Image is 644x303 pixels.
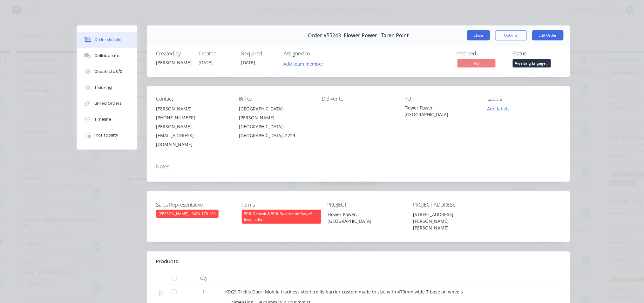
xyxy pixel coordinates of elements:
[77,32,137,48] button: Order details
[156,51,191,57] div: Created by
[513,59,551,69] button: Awaiting Engage...
[94,69,122,74] div: Checklists 0/0
[77,95,137,111] button: Linked Orders
[94,53,119,59] div: Collaborate
[94,101,122,106] div: Linked Orders
[513,51,560,57] div: Status
[488,96,560,102] div: Labels
[156,104,229,113] div: [PERSON_NAME]
[322,96,395,102] div: Deliver to
[77,127,137,143] button: Profitability
[94,37,121,43] div: Order details
[156,210,219,218] div: [PERSON_NAME] - 0424 170 180
[484,104,513,113] button: Add labels
[467,30,490,40] button: Close
[308,32,344,39] span: Order #55243 -
[94,85,112,90] div: Tracking
[532,30,564,40] button: Edit Order
[241,60,255,66] span: [DATE]
[156,59,191,66] div: [PERSON_NAME]
[199,60,213,66] span: [DATE]
[241,51,276,57] div: Required
[156,201,236,208] label: Sales Representative
[284,59,327,68] button: Add team member
[77,80,137,95] button: Tracking
[280,59,327,68] button: Add team member
[239,104,312,122] div: [GEOGRAPHIC_DATA][PERSON_NAME]
[94,132,118,138] div: Profitability
[344,32,409,39] span: Flower Power - Taren Point
[156,113,229,122] div: [PHONE_NUMBER]
[94,116,111,122] div: Timeline
[156,104,229,149] div: [PERSON_NAME][PHONE_NUMBER][PERSON_NAME][EMAIL_ADDRESS][DOMAIN_NAME]
[513,59,551,67] span: Awaiting Engage...
[322,210,402,226] div: Flower Power, [GEOGRAPHIC_DATA]
[242,210,321,224] div: 50% Deposit & 50% Balance on Day of Installation
[77,48,137,64] button: Collaborate
[284,51,348,57] div: Assigned to
[185,272,223,285] div: Qty
[156,164,560,170] div: Notes
[242,201,321,208] label: Terms
[405,104,478,118] div: Flower Power, [GEOGRAPHIC_DATA]
[413,201,492,208] label: PROJECT ADDRESS
[77,64,137,80] button: Checklists 0/0
[405,96,478,102] div: PO
[156,122,229,149] div: [PERSON_NAME][EMAIL_ADDRESS][DOMAIN_NAME]
[239,96,312,102] div: Bill to
[156,96,229,102] div: Contact
[239,104,312,140] div: [GEOGRAPHIC_DATA][PERSON_NAME][GEOGRAPHIC_DATA], [GEOGRAPHIC_DATA], 2229
[156,258,179,265] div: Products
[327,201,407,208] label: PROJECT
[239,122,312,140] div: [GEOGRAPHIC_DATA], [GEOGRAPHIC_DATA], 2229
[458,59,496,67] span: No
[203,288,205,295] span: 1
[408,210,488,232] div: [STREET_ADDRESS][PERSON_NAME][PERSON_NAME]
[458,51,505,57] div: Invoiced
[226,289,463,295] span: KRGS Trellis Door: Mobile trackless steel trellis barrier custom made to size with 470mm wide T b...
[495,30,527,40] button: Options
[77,111,137,127] button: Timeline
[199,51,234,57] div: Created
